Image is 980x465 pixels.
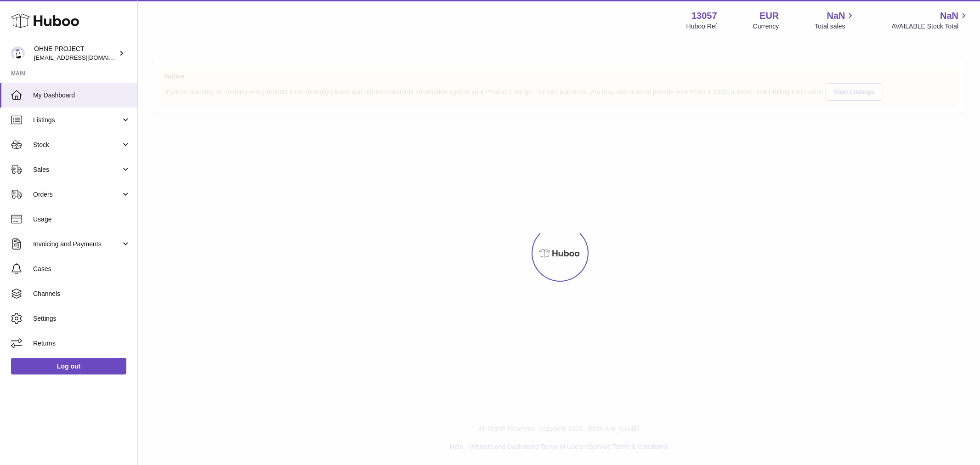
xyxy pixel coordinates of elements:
span: Orders [33,190,121,199]
span: Channels [33,289,130,298]
span: Sales [33,165,121,174]
span: Listings [33,116,121,125]
div: Huboo Ref [686,22,717,31]
div: Currency [753,22,779,31]
span: Invoicing and Payments [33,240,121,249]
span: AVAILABLE Stock Total [891,22,969,31]
a: NaN AVAILABLE Stock Total [891,10,969,31]
span: Stock [33,141,121,149]
strong: 13057 [691,10,717,22]
span: My Dashboard [33,91,130,100]
span: Returns [33,339,130,348]
img: internalAdmin-13057@internal.huboo.com [11,46,25,60]
span: Usage [33,215,130,224]
span: Settings [33,314,130,323]
span: Cases [33,265,130,273]
div: OHNE PROJECT [34,45,117,62]
span: NaN [940,10,958,22]
span: Total sales [815,22,855,31]
a: Log out [11,358,126,374]
strong: EUR [759,10,779,22]
span: NaN [827,10,845,22]
a: NaN Total sales [815,10,855,31]
span: [EMAIL_ADDRESS][DOMAIN_NAME] [34,54,135,61]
